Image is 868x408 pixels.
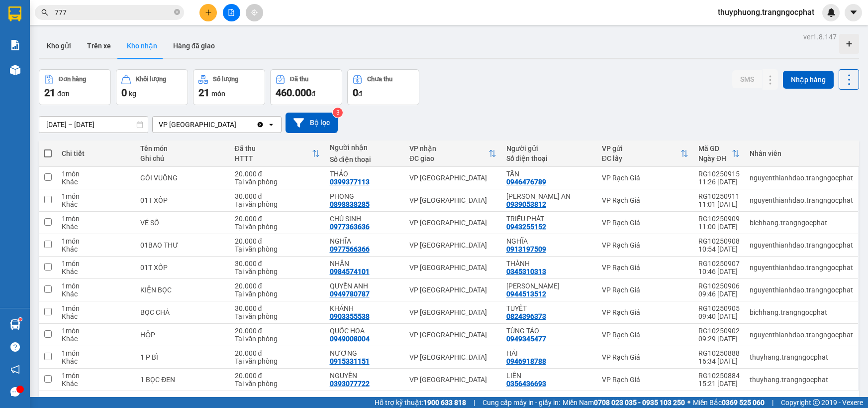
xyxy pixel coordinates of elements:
div: TUYẾT [506,304,592,312]
div: thuyhang.trangngocphat [750,376,853,384]
div: 1 món [62,349,130,357]
div: 0984574101 [330,268,370,275]
input: Select a date range. [39,117,148,133]
div: 0393077722 [330,380,370,388]
div: Đã thu [235,144,312,152]
div: Tại văn phòng [235,357,320,365]
div: TÙNG TÁO [506,327,592,335]
div: RG10250908 [698,237,740,245]
div: RG10250907 [698,260,740,268]
div: Khác [62,200,130,208]
div: 0356436693 [506,380,546,388]
span: 21 [198,87,209,99]
div: nguyenthianhdao.trangngocphat [750,241,853,249]
button: aim [246,4,263,21]
div: Tại văn phòng [235,268,320,275]
div: Chi tiết [62,149,130,157]
span: caret-down [849,8,858,17]
div: HỘP [140,331,224,339]
div: VP [GEOGRAPHIC_DATA] [409,286,496,294]
div: RG10250902 [698,327,740,335]
div: NƯƠNG [330,349,400,357]
div: CHÚ SINH [330,215,400,223]
div: ver 1.8.147 [803,31,837,42]
div: 16:34 [DATE] [698,357,740,365]
div: 30.000 đ [235,192,320,200]
div: Người nhận [330,143,400,151]
span: message [10,387,20,397]
span: kg [129,90,136,98]
div: KHÁNH [330,304,400,312]
div: VP [GEOGRAPHIC_DATA] [409,241,496,249]
span: question-circle [10,342,20,352]
div: 10:54 [DATE] [698,245,740,253]
div: 1 món [62,260,130,268]
div: 01T XỐP [140,264,224,272]
div: 30.000 đ [235,304,320,312]
div: Khác [62,290,130,298]
img: icon-new-feature [827,8,836,17]
div: NGHĨA [330,237,400,245]
span: search [41,9,48,16]
div: nguyenthianhdao.trangngocphat [750,174,853,182]
div: 0399377113 [330,178,370,186]
span: thuyphuong.trangngocphat [710,6,822,18]
span: đơn [57,90,70,98]
span: copyright [813,399,820,406]
div: 1 món [62,304,130,312]
div: RG10250911 [698,192,740,200]
div: VÉ SỐ [140,219,224,227]
div: 20.000 đ [235,327,320,335]
div: QUYỂN ANH [330,282,400,290]
div: 20.000 đ [235,170,320,178]
div: nguyenthianhdao.trangngocphat [750,331,853,339]
div: 01T XỐP [140,196,224,204]
button: plus [199,4,217,21]
div: Khác [62,268,130,275]
div: Tại văn phòng [235,335,320,343]
div: HẢI [506,349,592,357]
div: ĐC giao [409,154,488,162]
div: 0949345477 [506,335,546,343]
span: 460.000 [276,87,311,99]
div: TRIỀU PHÁT [506,215,592,223]
th: Toggle SortBy [230,140,325,167]
div: 1 món [62,372,130,380]
div: 1 món [62,237,130,245]
sup: 3 [333,108,343,118]
div: VP Rạch Giá [602,264,688,272]
svg: Clear value [256,121,264,129]
div: VP [GEOGRAPHIC_DATA] [409,353,496,361]
div: VP [GEOGRAPHIC_DATA] [409,196,496,204]
span: Miền Bắc [693,397,765,408]
div: Mã GD [698,144,732,152]
button: Chưa thu0đ [347,69,419,105]
div: NHÂN [330,260,400,268]
div: Tại văn phòng [235,178,320,186]
div: Đơn hàng [59,76,86,83]
div: 0915331151 [330,357,370,365]
span: aim [251,9,258,16]
div: 0946918788 [506,357,546,365]
span: plus [205,9,212,16]
button: SMS [732,70,762,88]
div: 0949008004 [330,335,370,343]
div: Tại văn phòng [235,290,320,298]
button: caret-down [845,4,862,21]
span: close-circle [174,9,180,15]
div: VP [GEOGRAPHIC_DATA] [409,308,496,316]
div: 1 món [62,282,130,290]
input: Tìm tên, số ĐT hoặc mã đơn [55,7,172,18]
div: VP gửi [602,144,680,152]
svg: open [267,121,275,129]
span: | [474,397,475,408]
img: logo-vxr [8,6,21,21]
div: Tại văn phòng [235,312,320,320]
div: 0977566366 [330,245,370,253]
div: 0345310313 [506,268,546,275]
button: Khối lượng0kg [116,69,188,105]
span: đ [311,90,315,98]
div: VP Rạch Giá [602,376,688,384]
div: nguyenthianhdao.trangngocphat [750,286,853,294]
div: BỌC CHẢ [140,308,224,316]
